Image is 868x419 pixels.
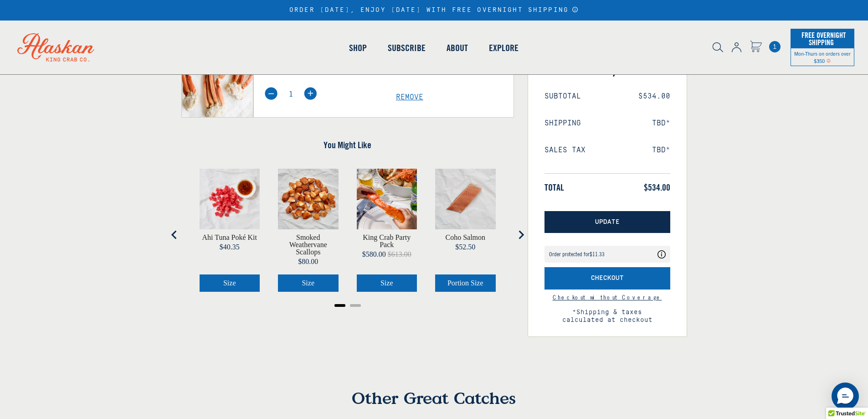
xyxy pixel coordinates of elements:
span: Free Overnight Shipping [799,28,846,49]
a: Cart [750,41,762,54]
div: product [190,160,269,301]
div: product [426,160,505,301]
a: Announcement Bar Modal [572,6,579,13]
span: $40.35 [220,243,240,251]
div: product [348,160,426,301]
span: $580.00 [362,250,386,258]
button: Go to page 2 [350,304,361,307]
img: Crab pack [357,169,417,229]
span: 1 [769,41,781,52]
img: Smoked Weathervane Scallops [278,169,339,229]
img: account [732,42,741,52]
a: View Coho Salmon [445,234,485,241]
img: minus [265,87,277,100]
div: route shipping protection selector element [544,241,670,267]
span: Shipping Notice Icon [827,57,831,64]
button: Select King Crab Party Pack size [357,274,417,292]
span: $52.50 [455,243,475,251]
button: Checkout with Shipping Protection included for an additional fee as listed above [544,267,670,290]
a: Shop [339,22,377,74]
ul: Select a slide to show [181,301,514,308]
img: Coho Salmon [435,169,496,229]
button: Next slide [512,226,530,244]
span: Size [380,279,393,287]
span: Checkout [591,274,624,282]
button: Select Coho Salmon portion size [435,274,496,292]
span: Shipping [544,119,581,128]
h4: You Might Like [181,140,514,150]
span: Mon-Thurs on orders over $350 [794,50,851,64]
span: Update [595,218,620,226]
h3: Order Summary [544,37,670,77]
span: Total [544,182,564,193]
div: product [269,160,348,301]
a: View King Crab Party Pack [357,234,417,248]
img: plus [304,87,317,100]
span: Subtotal [544,92,581,101]
button: Select Ahi Tuna Poké Kit size [200,274,260,292]
span: Sales Tax [544,146,586,155]
div: Coverage Options [544,246,670,263]
a: Subscribe [377,22,436,74]
div: Messenger Dummy Widget [832,383,859,410]
a: About [436,22,478,74]
span: $613.00 [388,250,411,258]
button: Go to last slide [165,226,184,244]
span: $80.00 [298,258,318,265]
button: Select Smoked Weathervane Scallops size [278,274,339,292]
img: search [713,42,723,52]
a: Continue to checkout without Shipping Protection [553,293,662,301]
span: Portion Size [447,279,483,287]
a: Cart [769,41,781,52]
div: ORDER [DATE], ENJOY [DATE] WITH FREE OVERNIGHT SHIPPING [289,6,579,14]
span: *Shipping & taxes calculated at checkout [544,300,670,324]
span: $534.00 [644,182,670,193]
span: $534.00 [638,92,670,101]
button: Update [544,211,670,233]
a: Explore [478,22,529,74]
img: Alaskan King Crab Co. logo [5,21,107,74]
a: View Smoked Weathervane Scallops [278,234,339,256]
img: Cubed ahi tuna and shoyu sauce [200,169,260,229]
button: Go to page 1 [334,304,345,307]
div: Order protected for $11.33 [549,251,605,257]
span: Size [302,279,314,287]
a: View Ahi Tuna Poké Kit [202,234,257,241]
a: Remove [396,93,514,102]
span: Size [223,279,236,287]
